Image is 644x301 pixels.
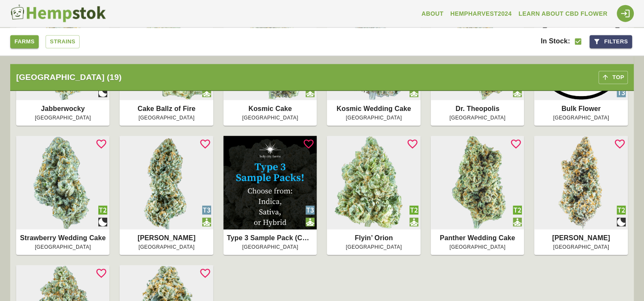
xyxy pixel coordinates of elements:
span: [GEOGRAPHIC_DATA] [20,243,106,252]
span: [GEOGRAPHIC_DATA] [330,114,417,122]
p: Type 3 Sample Pack (CBD) [227,233,313,243]
a: Cake Ballz of Fire[GEOGRAPHIC_DATA] [123,104,209,122]
a: Panther Wedding Cake[GEOGRAPHIC_DATA] [434,233,521,252]
button: top [598,71,628,84]
a: Kosmic Cake[GEOGRAPHIC_DATA] [227,104,313,122]
span: [GEOGRAPHIC_DATA] [123,243,209,252]
a: Kosmic Wedding Cake[GEOGRAPHIC_DATA] [330,104,417,122]
svg: Login to Add Favorite [614,138,626,150]
img: indica-leaning [617,218,626,227]
span: [GEOGRAPHIC_DATA] [227,243,313,252]
a: About [418,6,447,22]
img: Strawberry Wedding Cake [16,136,109,229]
img: Flyin’ Orion [327,136,420,229]
span: [GEOGRAPHIC_DATA] [20,114,106,122]
a: Farms [10,35,39,48]
img: hybrid [306,218,315,227]
a: [PERSON_NAME][GEOGRAPHIC_DATA] [538,233,624,252]
p: Flyin’ Orion [330,233,417,243]
svg: Login to Add Favorite [95,138,107,150]
img: hybrid [202,218,211,227]
a: Hempstok Logo [10,4,109,23]
p: Bulk Flower [538,104,624,114]
img: Type 2 [98,206,107,215]
img: Hempstok Logo [10,4,106,23]
svg: Login to Add Favorite [406,138,418,150]
img: indica-leaning [98,88,107,97]
p: Dr. Theopolis [434,104,521,114]
span: [GEOGRAPHIC_DATA] [538,243,624,252]
img: hybrid [306,88,315,97]
img: hybrid [513,88,522,97]
p: Cake Ballz of Fire [123,104,209,114]
img: Type 3 [306,206,315,215]
p: Kosmic Cake [227,104,313,114]
a: Type 3 Sample Pack (CBD)[GEOGRAPHIC_DATA] [227,233,313,252]
img: Chaka Khan [534,136,627,229]
a: Bulk Flower[GEOGRAPHIC_DATA] [538,104,624,122]
img: Abba Dabba [120,136,213,229]
svg: Login to Add Favorite [199,267,211,279]
img: hybrid [513,218,522,227]
svg: Login to Add Favorite [199,138,211,150]
span: [GEOGRAPHIC_DATA] [538,114,624,122]
p: [PERSON_NAME] [123,233,209,243]
p: [PERSON_NAME] [538,233,624,243]
img: hybrid [409,88,418,97]
svg: Login to Add Favorite [303,138,315,150]
a: Flyin’ Orion[GEOGRAPHIC_DATA] [330,233,417,252]
img: Type 3 [617,88,626,97]
p: Panther Wedding Cake [434,233,521,243]
a: Dr. Theopolis[GEOGRAPHIC_DATA] [434,104,521,122]
h2: [GEOGRAPHIC_DATA] (19) [16,71,598,84]
img: hybrid [409,218,418,227]
span: In Stock: [541,37,570,45]
span: [GEOGRAPHIC_DATA] [434,243,521,252]
a: HempHarvest2024 [447,6,515,22]
img: hybrid [202,88,211,97]
img: indica-leaning [98,218,107,227]
p: Kosmic Wedding Cake [330,104,417,114]
svg: Login to Add Favorite [510,138,522,150]
img: Type 3 [202,206,211,215]
img: Type 2 [409,206,418,215]
div: Login [617,5,634,22]
svg: Login to Add Favorite [95,267,107,279]
a: Strains [46,35,80,48]
img: Type 3 Sample Pack (CBD) [223,136,317,229]
img: Panther Wedding Cake [431,136,524,229]
span: [GEOGRAPHIC_DATA] [330,243,417,252]
span: [GEOGRAPHIC_DATA] [434,114,521,122]
a: Learn About CBD Flower [515,6,611,22]
a: Strawberry Wedding Cake[GEOGRAPHIC_DATA] [20,233,106,252]
p: Jabberwocky [20,104,106,114]
a: [PERSON_NAME][GEOGRAPHIC_DATA] [123,233,209,252]
a: Jabberwocky[GEOGRAPHIC_DATA] [20,104,106,122]
img: Type 2 [617,206,626,215]
p: Strawberry Wedding Cake [20,233,106,243]
img: Type 2 [513,206,522,215]
span: [GEOGRAPHIC_DATA] [227,114,313,122]
button: Filters [590,35,632,48]
span: [GEOGRAPHIC_DATA] [123,114,209,122]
